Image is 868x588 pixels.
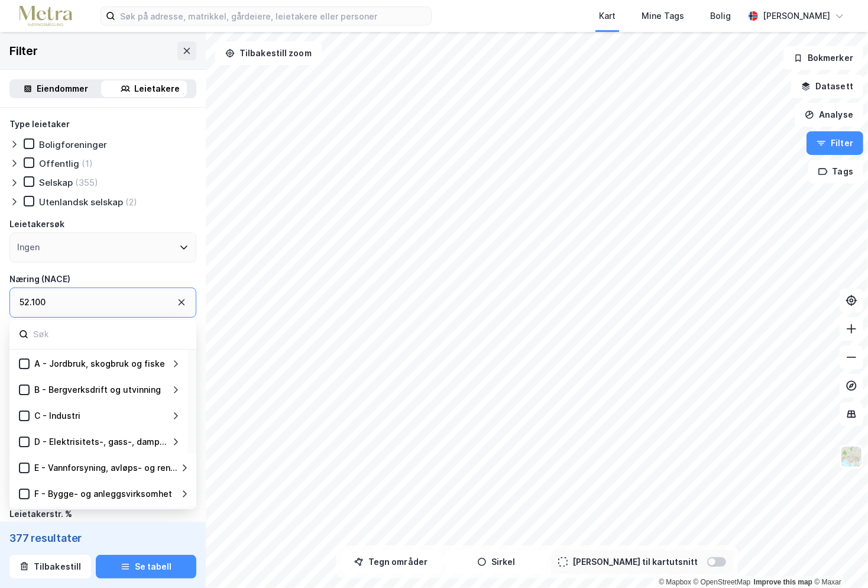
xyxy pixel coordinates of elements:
div: Kart [599,9,616,23]
div: Leietakerstr. % [9,507,72,521]
div: 377 resultater [9,531,196,545]
button: Filter [807,131,863,155]
div: [PERSON_NAME] [763,9,830,23]
div: (2) [125,196,137,208]
div: Kontrollprogram for chat [809,531,868,588]
div: Leietakere [135,82,180,96]
div: Filter [9,41,38,60]
div: Utenlandsk selskap [39,196,123,208]
img: metra-logo.256734c3b2bbffee19d4.png [19,6,72,27]
div: Næring (NACE) [9,272,70,286]
button: Tags [808,160,863,183]
div: Offentlig [39,158,79,169]
div: Mine Tags [642,9,684,23]
button: Tilbakestill zoom [215,41,322,65]
div: Ingen [17,240,40,254]
div: [PERSON_NAME] til kartutsnitt [572,555,698,569]
div: Type leietaker [9,117,70,131]
iframe: Chat Widget [809,531,868,588]
div: (1) [82,158,93,169]
a: OpenStreetMap [694,578,751,586]
div: Selskap [39,177,73,188]
div: Leietakersøk [9,217,64,231]
button: Datasett [791,75,863,98]
input: Søk på adresse, matrikkel, gårdeiere, leietakere eller personer [115,7,431,25]
a: Mapbox [659,578,691,586]
img: Z [840,445,863,468]
button: Analyse [795,103,863,127]
div: 52.100 [20,295,46,309]
button: Tegn områder [341,550,441,574]
div: Eiendommer [37,82,89,96]
button: Se tabell [96,555,196,579]
button: Tilbakestill [9,555,91,579]
a: Improve this map [754,578,812,586]
button: Sirkel [446,550,546,574]
button: Bokmerker [783,46,863,70]
div: Boligforeninger [39,139,107,150]
div: Bolig [710,9,731,23]
div: (355) [75,177,98,188]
